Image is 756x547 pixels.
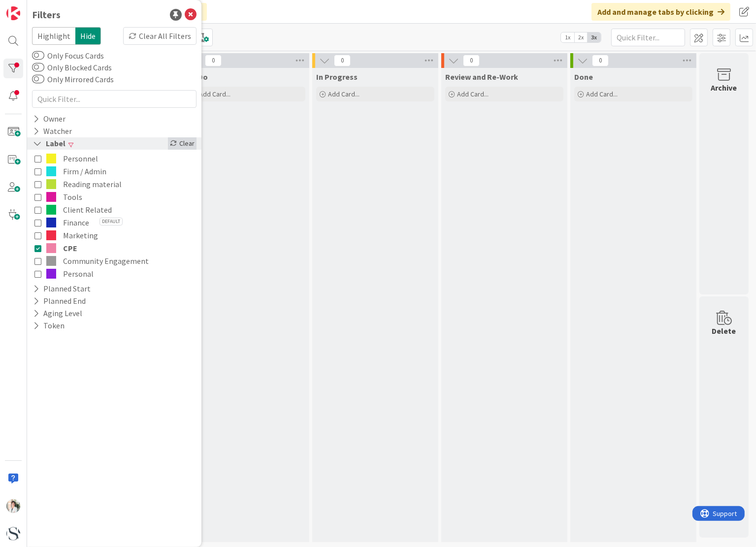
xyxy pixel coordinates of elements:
span: Community Engagement [63,255,149,267]
input: Quick Filter... [611,29,685,46]
span: Support [21,1,45,13]
div: Delete [712,325,736,337]
div: Planned Start [32,283,92,295]
span: Add Card... [457,90,489,98]
label: Only Mirrored Cards [32,73,114,85]
button: Personal [34,267,194,280]
span: Add Card... [586,90,618,98]
span: 0 [205,55,222,66]
span: 0 [463,55,480,66]
button: Marketing [34,229,194,242]
label: Only Focus Cards [32,50,104,62]
span: Highlight [32,27,75,45]
div: Owner [32,113,66,125]
div: Watcher [32,125,73,137]
span: 0 [592,55,609,66]
input: Quick Filter... [32,90,197,108]
button: Personnel [34,152,194,165]
span: Firm / Admin [63,165,106,178]
span: In Progress [316,72,358,82]
span: Add Card... [328,90,360,98]
span: Reading material [63,178,122,191]
span: CPE [63,242,77,255]
div: Token [32,320,66,332]
button: Tools [34,191,194,203]
button: Community Engagement [34,255,194,267]
span: Add Card... [199,90,230,98]
div: Filters [32,7,61,22]
img: Visit kanbanzone.com [6,6,20,20]
button: Only Blocked Cards [32,63,44,72]
button: Only Mirrored Cards [32,74,44,84]
span: Review and Re-Work [445,72,518,82]
span: Personnel [63,152,98,165]
div: Add and manage tabs by clicking [592,3,730,21]
span: Tools [63,191,82,203]
span: 0 [334,55,351,66]
img: avatar [6,527,20,541]
span: Done [574,72,593,82]
button: Client Related [34,203,194,216]
button: FinanceDefault [34,216,194,229]
div: Clear [168,137,197,150]
div: Label [32,137,66,150]
div: Clear All Filters [123,27,197,45]
span: Finance [63,216,89,229]
span: Client Related [63,203,112,216]
button: Only Focus Cards [32,51,44,61]
button: Reading material [34,178,194,191]
button: CPE [34,242,194,255]
div: Planned End [32,295,87,307]
button: Firm / Admin [34,165,194,178]
div: Aging Level [32,307,83,320]
span: 2x [574,32,588,42]
img: KT [6,499,20,513]
span: Default [99,218,123,225]
span: 3x [588,32,601,42]
label: Only Blocked Cards [32,62,112,73]
div: Archive [711,82,737,94]
span: 1x [561,32,574,42]
span: Personal [63,267,94,280]
span: Hide [75,27,101,45]
span: Marketing [63,229,98,242]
